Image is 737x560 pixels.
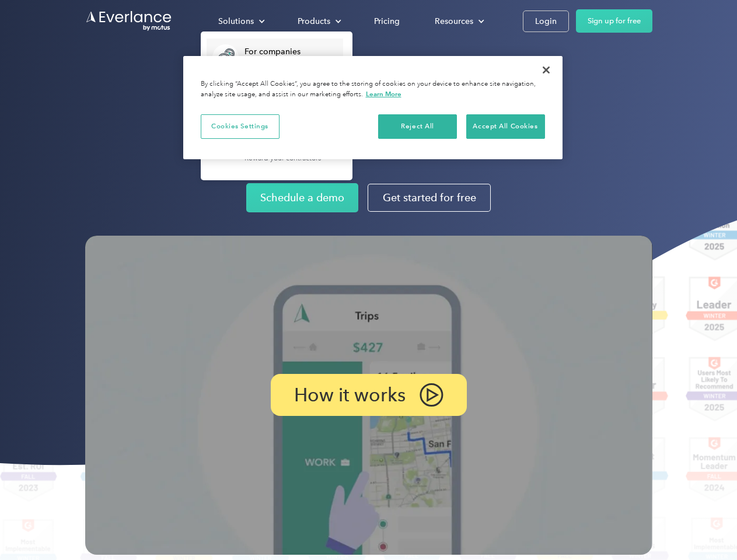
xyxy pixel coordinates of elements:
[378,114,457,139] button: Reject All
[244,46,337,58] div: For companies
[85,10,173,32] a: Go to homepage
[576,9,652,33] a: Sign up for free
[201,32,352,180] nav: Solutions
[286,11,351,32] div: Products
[466,114,545,139] button: Accept All Cookies
[523,10,569,32] a: Login
[218,14,254,29] div: Solutions
[368,184,491,212] a: Get started for free
[246,183,358,212] a: Schedule a demo
[201,114,280,139] button: Cookies Settings
[435,14,473,29] div: Resources
[362,11,411,32] a: Pricing
[374,14,400,29] div: Pricing
[201,79,545,100] div: By clicking “Accept All Cookies”, you agree to the storing of cookies on your device to enhance s...
[86,69,145,94] input: Submit
[207,38,343,76] a: For companiesEasy vehicle reimbursements
[207,11,274,32] div: Solutions
[535,14,557,29] div: Login
[423,11,494,32] div: Resources
[183,56,563,159] div: Cookie banner
[294,388,406,402] p: How it works
[183,56,563,159] div: Privacy
[533,57,559,83] button: Close
[366,90,401,98] a: More information about your privacy, opens in a new tab
[298,14,330,29] div: Products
